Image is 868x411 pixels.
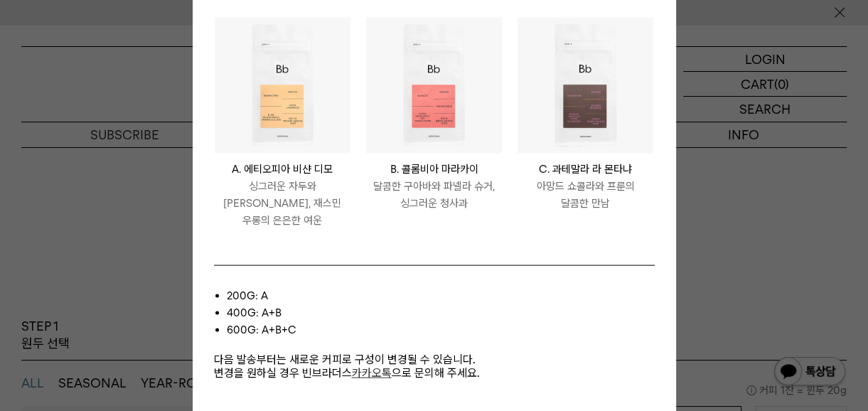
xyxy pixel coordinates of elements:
[352,365,392,379] a: 카카오톡
[366,17,502,153] img: #285
[214,338,655,379] p: 다음 발송부터는 새로운 커피로 구성이 변경될 수 있습니다. 변경을 원하실 경우 빈브라더스 으로 문의해 주세요.
[518,177,653,211] p: 아망드 쇼콜라와 프룬의 달콤한 만남
[366,177,502,211] p: 달콤한 구아바와 파넬라 슈거, 싱그러운 청사과
[227,287,655,304] li: 200g: A
[215,177,350,228] p: 싱그러운 자두와 [PERSON_NAME], 재스민 우롱의 은은한 여운
[227,304,655,321] li: 400g: A+B
[215,17,350,153] img: #285
[215,160,350,177] p: A. 에티오피아 비샨 디모
[227,321,655,338] li: 600g: A+B+C
[518,160,653,177] p: C. 과테말라 라 몬타냐
[366,160,502,177] p: B. 콜롬비아 마라카이
[518,17,653,153] img: #285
